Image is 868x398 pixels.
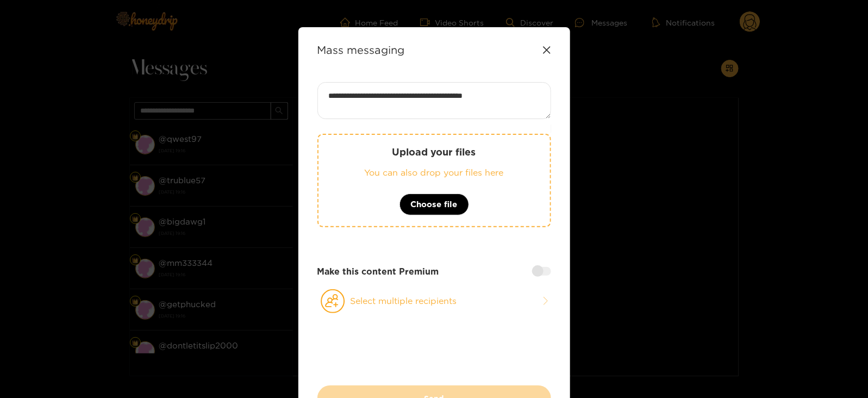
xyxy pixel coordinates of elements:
[317,265,439,278] strong: Make this content Premium
[340,146,528,158] p: Upload your files
[317,289,551,314] button: Select multiple recipients
[340,166,528,179] p: You can also drop your files here
[411,198,458,211] span: Choose file
[399,194,469,215] button: Choose file
[317,43,405,56] strong: Mass messaging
